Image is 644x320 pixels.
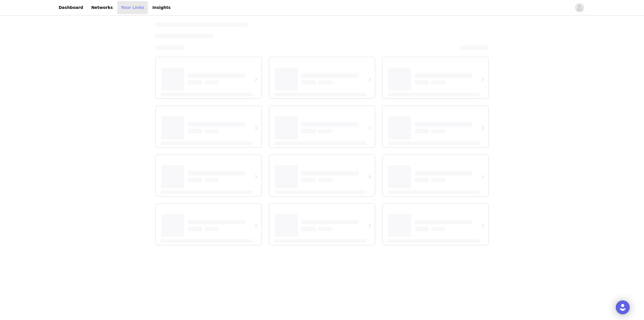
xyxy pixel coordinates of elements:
a: Insights [149,1,174,14]
a: Dashboard [55,1,87,14]
a: Networks [88,1,116,14]
div: avatar [577,3,582,12]
div: Open Intercom Messenger [616,300,630,314]
a: Your Links [117,1,148,14]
